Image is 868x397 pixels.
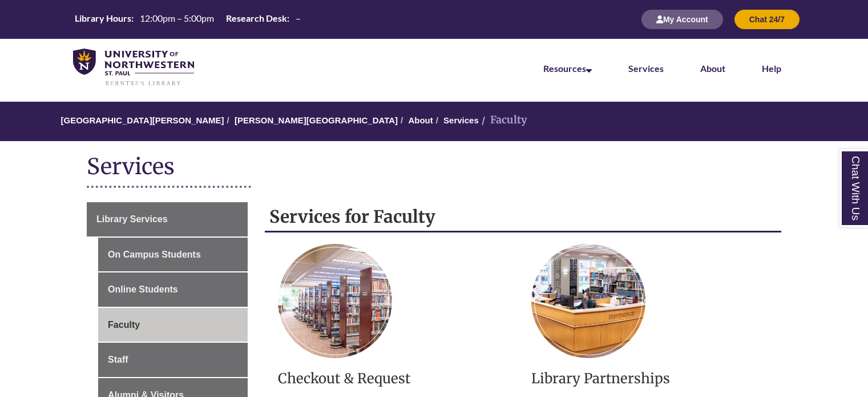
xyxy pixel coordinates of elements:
[235,115,398,125] a: [PERSON_NAME][GEOGRAPHIC_DATA]
[641,14,723,24] a: My Account
[70,12,305,27] a: Hours Today
[265,202,781,232] h2: Services for Faculty
[96,214,168,224] span: Library Services
[734,10,800,29] button: Chat 24/7
[408,115,433,125] a: About
[70,12,135,25] th: Library Hours:
[70,12,305,26] table: Hours Today
[278,370,515,387] h3: Checkout & Request
[479,112,527,129] li: Faculty
[762,63,781,74] a: Help
[221,12,291,25] th: Research Desk:
[734,14,800,24] a: Chat 24/7
[296,13,301,23] span: –
[98,343,248,377] a: Staff
[98,308,248,342] a: Faculty
[543,63,592,74] a: Resources
[87,202,248,236] a: Library Services
[140,13,214,23] span: 12:00pm – 5:00pm
[73,49,194,87] img: UNWSP Library Logo
[641,10,723,29] button: My Account
[443,115,479,125] a: Services
[98,238,248,272] a: On Campus Students
[60,115,224,125] a: [GEOGRAPHIC_DATA][PERSON_NAME]
[700,63,725,74] a: About
[531,370,768,387] h3: Library Partnerships
[87,153,781,183] h1: Services
[628,63,664,74] a: Services
[98,272,248,307] a: Online Students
